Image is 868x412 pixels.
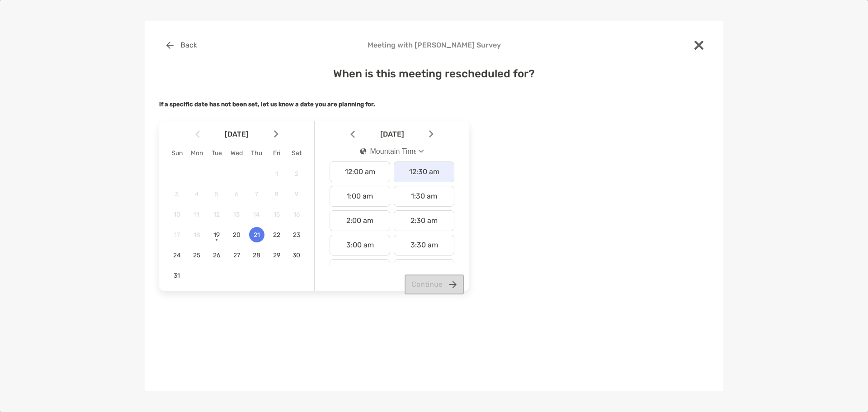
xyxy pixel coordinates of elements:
span: 12 [209,211,224,218]
img: Arrow icon [350,130,355,138]
span: 1 [269,170,284,178]
div: Tue [207,149,226,157]
h4: Meeting with [PERSON_NAME] Survey [159,41,709,49]
span: 23 [289,231,304,239]
div: Sat [287,149,307,157]
span: 24 [169,251,184,259]
div: Mon [187,149,207,157]
span: 31 [169,272,184,279]
div: Mountain Time [360,147,416,156]
span: 22 [269,231,284,239]
div: 12:30 am [394,161,454,182]
span: [DATE] [357,130,427,138]
div: 4:30 am [394,259,454,280]
img: close modal [694,41,703,50]
button: iconMountain Time [353,141,432,162]
span: 17 [169,231,184,239]
span: 10 [169,211,184,218]
span: 4 [189,190,204,198]
img: button icon [166,42,174,49]
span: 15 [269,211,284,218]
div: 2:00 am [330,210,390,231]
div: 1:00 am [330,186,390,207]
span: 8 [269,190,284,198]
h5: If a specific date has not been set, let us know a date you are planning for. [159,101,709,108]
div: 2:30 am [394,210,454,231]
span: 3 [169,190,184,198]
div: 3:30 am [394,235,454,256]
span: [DATE] [202,130,272,138]
div: 3:00 am [330,235,390,256]
img: Open dropdown arrow [419,150,424,153]
span: 9 [289,190,304,198]
div: Wed [226,149,246,157]
span: 11 [189,211,204,218]
img: Arrow icon [429,130,434,138]
span: 27 [229,251,244,259]
span: 13 [229,211,244,218]
span: 18 [189,231,204,239]
div: 12:00 am [330,161,390,182]
button: Back [159,35,204,55]
img: Arrow icon [195,130,200,138]
span: 7 [249,190,264,198]
span: 25 [189,251,204,259]
span: 16 [289,211,304,218]
div: Fri [267,149,287,157]
span: 20 [229,231,244,239]
img: icon [360,148,367,155]
h4: When is this meeting rescheduled for? [159,67,709,80]
span: 19 [209,231,224,239]
span: 6 [229,190,244,198]
span: 26 [209,251,224,259]
div: Thu [247,149,267,157]
span: 30 [289,251,304,259]
span: 21 [249,231,264,239]
div: Sun [167,149,187,157]
span: 2 [289,170,304,178]
span: 29 [269,251,284,259]
div: 4:00 am [330,259,390,280]
div: 1:30 am [394,186,454,207]
img: Arrow icon [274,130,278,138]
span: 14 [249,211,264,218]
span: 28 [249,251,264,259]
span: 5 [209,190,224,198]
